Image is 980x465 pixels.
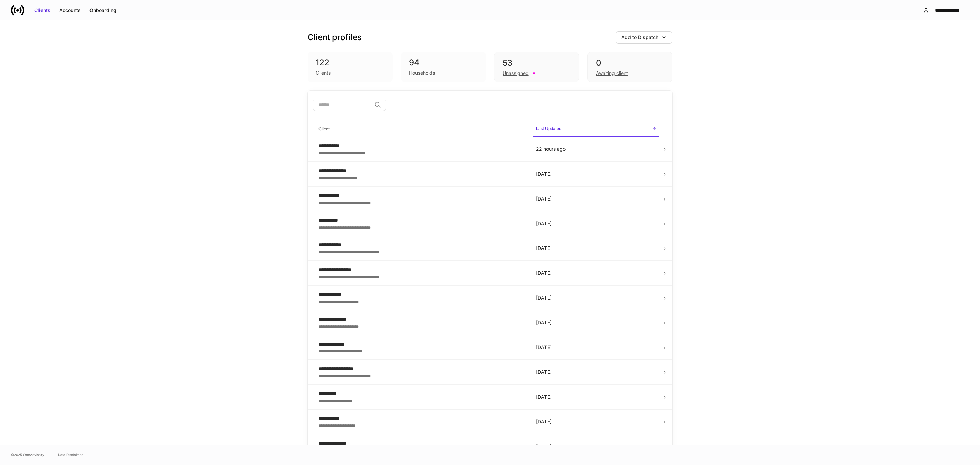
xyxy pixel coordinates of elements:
div: Unassigned [503,70,529,77]
div: Onboarding [89,7,116,14]
a: Data Disclaimer [58,452,83,458]
span: © 2025 OneAdvisory [11,452,44,458]
p: [DATE] [536,195,656,202]
div: Clients [34,7,50,14]
div: Accounts [59,7,81,14]
p: [DATE] [536,171,656,177]
p: [DATE] [536,245,656,252]
div: 94 [409,57,478,68]
div: 0 [596,58,664,68]
button: Onboarding [85,5,121,16]
p: [DATE] [536,270,656,276]
h6: Last Updated [536,125,561,132]
p: [DATE] [536,443,656,450]
div: Add to Dispatch [621,34,658,41]
p: [DATE] [536,344,656,351]
div: 122 [316,57,385,68]
span: Last Updated [533,122,659,137]
p: [DATE] [536,220,656,227]
p: [DATE] [536,418,656,425]
div: Clients [316,69,331,76]
h6: Client [318,126,330,132]
button: Accounts [55,5,85,16]
div: Households [409,69,435,76]
button: Add to Dispatch [616,31,672,44]
div: 0Awaiting client [587,52,672,82]
p: [DATE] [536,369,656,375]
button: Clients [30,5,55,16]
p: 22 hours ago [536,146,656,153]
p: [DATE] [536,294,656,301]
p: [DATE] [536,319,656,326]
div: 53Unassigned [494,52,579,82]
h3: Client profiles [308,32,362,43]
p: [DATE] [536,394,656,400]
div: Awaiting client [596,70,628,77]
div: 53 [503,58,571,68]
span: Client [316,122,528,136]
